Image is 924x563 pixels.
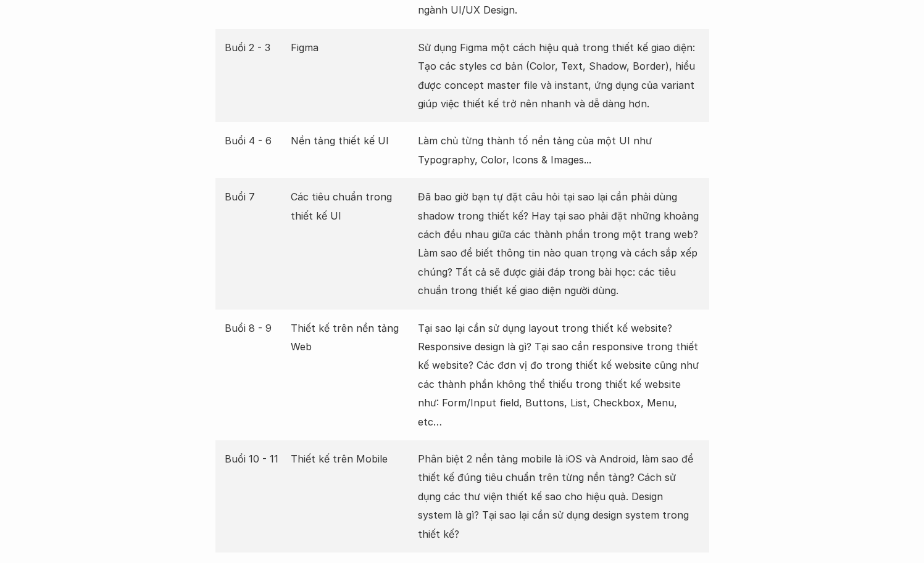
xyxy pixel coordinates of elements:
[418,319,700,431] p: Tại sao lại cần sử dụng layout trong thiết kế website? Responsive design là gì? Tại sao cần respo...
[291,319,412,356] p: Thiết kế trên nền tảng Web
[418,131,700,169] p: Làm chủ từng thành tố nền tảng của một UI như Typography, Color, Icons & Images...
[225,319,285,337] p: Buổi 8 - 9
[291,131,412,150] p: Nền tảng thiết kế UI
[291,38,412,57] p: Figma
[418,450,700,543] p: Phân biệt 2 nền tảng mobile là iOS và Android, làm sao để thiết kế đúng tiêu chuẩn trên từng nền ...
[225,38,285,57] p: Buổi 2 - 3
[225,187,285,206] p: Buổi 7
[225,131,285,150] p: Buổi 4 - 6
[418,38,700,113] p: Sử dụng Figma một cách hiệu quả trong thiết kế giao diện: Tạo các styles cơ bản (Color, Text, Sha...
[225,450,285,468] p: Buổi 10 - 11
[418,187,700,300] p: Đã bao giờ bạn tự đặt câu hỏi tại sao lại cần phải dùng shadow trong thiết kế? Hay tại sao phải đ...
[291,187,412,225] p: Các tiêu chuẩn trong thiết kế UI
[291,450,412,468] p: Thiết kế trên Mobile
